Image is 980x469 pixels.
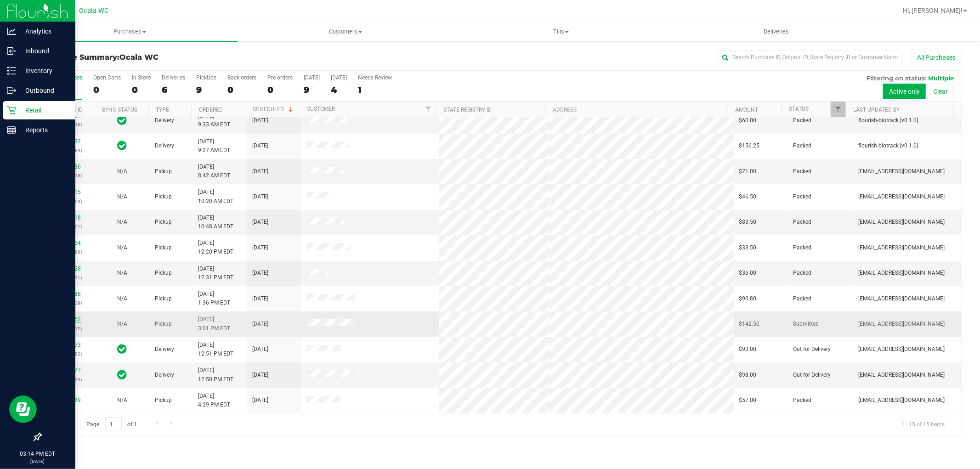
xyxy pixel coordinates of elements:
[79,417,145,431] span: Page of 1
[304,74,320,81] div: [DATE]
[858,243,945,252] span: [EMAIL_ADDRESS][DOMAIN_NAME]
[858,371,945,379] span: [EMAIL_ADDRESS][DOMAIN_NAME]
[858,141,918,150] span: flourish-biotrack [v0.1.0]
[105,417,122,431] input: 1
[252,167,268,176] span: [DATE]
[40,53,347,62] h3: Purchase Summary:
[7,125,16,135] inline-svg: Reports
[751,28,801,36] span: Deliveries
[739,167,757,176] span: $71.00
[739,345,757,354] span: $93.00
[16,65,71,76] p: Inventory
[793,243,812,252] span: Packed
[117,218,127,226] button: N/A
[22,28,238,36] span: Purchases
[198,163,230,180] span: [DATE] 8:42 AM EDT
[858,294,945,303] span: [EMAIL_ADDRESS][DOMAIN_NAME]
[739,371,757,379] span: $98.00
[545,102,728,118] th: Address
[252,320,268,328] span: [DATE]
[162,85,185,95] div: 6
[227,74,256,81] div: Back-orders
[155,396,172,405] span: Pickup
[252,294,268,303] span: [DATE]
[867,74,926,82] span: Filtering on status:
[198,112,230,129] span: [DATE] 9:33 AM EDT
[858,269,945,277] span: [EMAIL_ADDRESS][DOMAIN_NAME]
[739,116,757,125] span: $60.00
[155,167,172,176] span: Pickup
[117,219,127,225] span: Not Applicable
[155,371,174,379] span: Delivery
[252,243,268,252] span: [DATE]
[199,107,223,113] a: Ordered
[253,106,295,113] a: Scheduled
[668,22,884,41] a: Deliveries
[155,320,172,328] span: Pickup
[155,218,172,226] span: Pickup
[55,164,81,170] a: 11997086
[55,266,81,272] a: 11998428
[793,320,819,328] span: Submitted
[155,141,174,150] span: Delivery
[198,290,230,307] span: [DATE] 1:36 PM EDT
[739,192,757,201] span: $46.50
[267,85,293,95] div: 0
[117,343,127,356] span: In Sync
[331,74,347,81] div: [DATE]
[155,116,174,125] span: Delivery
[793,192,812,201] span: Packed
[4,458,71,465] p: [DATE]
[155,294,172,303] span: Pickup
[198,265,233,282] span: [DATE] 12:31 PM EDT
[198,315,230,333] span: [DATE] 3:01 PM EDT
[453,28,668,36] span: Tills
[238,28,453,36] span: Customers
[252,396,268,405] span: [DATE]
[453,22,668,41] a: Tills
[16,26,71,37] p: Analytics
[7,46,16,56] inline-svg: Inbound
[739,141,760,150] span: $156.25
[55,316,81,322] a: 11999452
[227,85,256,95] div: 0
[55,240,81,246] a: 11998364
[858,218,945,226] span: [EMAIL_ADDRESS][DOMAIN_NAME]
[198,366,233,384] span: [DATE] 12:50 PM EDT
[198,239,233,256] span: [DATE] 12:20 PM EDT
[252,269,268,277] span: [DATE]
[928,74,954,82] span: Multiple
[93,74,121,81] div: Open Carts
[252,141,268,150] span: [DATE]
[117,397,127,403] span: Not Applicable
[16,124,71,136] p: Reports
[117,270,127,276] span: Not Applicable
[198,188,233,205] span: [DATE] 10:20 AM EDT
[196,85,216,95] div: 9
[793,396,812,405] span: Packed
[443,107,492,113] a: State Registry ID
[4,450,71,458] p: 03:14 PM EDT
[117,139,127,152] span: In Sync
[198,392,230,409] span: [DATE] 4:29 PM EDT
[119,53,159,62] span: Ocala WC
[793,371,831,379] span: Out for Delivery
[55,367,81,373] a: 11988777
[117,167,127,176] button: N/A
[117,320,127,328] button: N/A
[198,214,233,231] span: [DATE] 10:48 AM EDT
[7,27,16,36] inline-svg: Analytics
[117,243,127,252] button: N/A
[854,107,900,113] a: Last Updated By
[793,345,831,354] span: Out for Delivery
[16,45,71,57] p: Inbound
[117,396,127,405] button: N/A
[858,167,945,176] span: [EMAIL_ADDRESS][DOMAIN_NAME]
[739,218,757,226] span: $83.50
[55,189,81,195] a: 11997715
[16,85,71,96] p: Outbound
[420,102,436,117] a: Filter
[196,74,216,81] div: PickUps
[117,114,127,127] span: In Sync
[739,269,757,277] span: $36.00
